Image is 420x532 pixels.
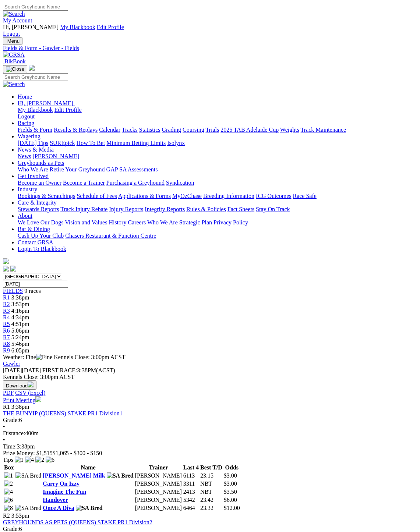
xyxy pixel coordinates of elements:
[60,24,95,30] a: My Blackbook
[54,107,82,113] a: Edit Profile
[301,127,346,133] a: Track Maintenance
[3,294,10,301] a: R1
[3,374,417,380] div: Kennels Close: 3:00pm ACST
[135,504,182,512] td: [PERSON_NAME]
[4,58,26,64] span: BlkBook
[11,327,29,334] span: 5:06pm
[293,193,316,199] a: Race Safe
[139,127,160,133] a: Statistics
[3,404,10,410] span: R1
[18,93,32,100] a: Home
[11,334,29,340] span: 5:24pm
[109,206,143,212] a: Injury Reports
[18,107,53,113] a: My Blackbook
[162,127,181,133] a: Grading
[65,219,107,226] a: Vision and Values
[18,113,35,120] a: Logout
[107,472,134,479] img: SA Bred
[3,314,10,320] a: R4
[18,186,37,192] a: Industry
[3,430,417,437] div: 400m
[3,266,9,272] img: facebook.svg
[11,314,29,320] span: 4:34pm
[18,233,417,239] div: Bar & Dining
[135,472,182,479] td: [PERSON_NAME]
[50,140,75,146] a: SUREpick
[18,127,417,133] div: Racing
[15,390,45,396] a: CSV (Excel)
[76,505,103,511] img: SA Bred
[147,219,178,226] a: Who We Are
[3,347,10,354] a: R9
[227,206,254,212] a: Fact Sheets
[3,341,10,347] a: R8
[43,480,80,487] a: Carry On Izzy
[3,308,10,314] a: R3
[3,321,10,327] a: R5
[183,504,199,512] td: 6464
[15,505,42,511] img: SA Bred
[3,31,20,37] a: Logout
[135,480,182,487] td: [PERSON_NAME]
[167,140,185,146] a: Isolynx
[11,513,29,519] span: 3:53pm
[3,443,417,450] div: 3:38pm
[223,464,240,471] th: Odds
[11,321,29,327] span: 4:51pm
[172,193,202,199] a: MyOzChase
[28,382,33,387] img: download.svg
[3,24,59,30] span: Hi, [PERSON_NAME]
[200,496,223,504] td: 23.42
[24,288,41,294] span: 9 races
[3,519,152,525] a: GREYHOUNDS AS PETS (QUEENS) STAKE PR1 Division2
[224,497,237,503] span: $6.00
[3,288,23,294] a: FIELDS
[145,206,185,212] a: Integrity Reports
[186,206,226,212] a: Rules & Policies
[32,153,79,159] a: [PERSON_NAME]
[11,404,29,410] span: 3:38pm
[11,308,29,314] span: 4:16pm
[135,496,182,504] td: [PERSON_NAME]
[3,417,19,423] span: Grade:
[200,480,223,487] td: NBT
[18,107,417,120] div: Hi, [PERSON_NAME]
[18,100,73,106] span: Hi, [PERSON_NAME]
[256,206,290,212] a: Stay On Track
[43,472,105,479] a: [PERSON_NAME] Milk
[35,457,44,463] img: 2
[183,127,204,133] a: Coursing
[18,180,417,186] div: Get Involved
[18,219,63,226] a: We Love Our Dogs
[3,367,41,373] span: [DATE]
[3,327,10,334] span: R6
[77,193,117,199] a: Schedule of Fees
[4,480,13,487] img: 2
[3,81,25,88] img: Search
[3,58,26,64] a: BlkBook
[183,464,199,471] th: Last 4
[11,301,29,307] span: 3:53pm
[18,226,50,232] a: Bar & Dining
[166,180,194,186] a: Syndication
[224,505,240,511] span: $12.00
[3,380,36,390] button: Download
[3,361,20,367] a: Gawler
[4,497,13,503] img: 6
[6,66,24,72] img: Close
[3,423,5,430] span: •
[65,233,156,239] a: Chasers Restaurant & Function Centre
[106,180,165,186] a: Purchasing a Greyhound
[18,127,52,133] a: Fields & Form
[128,219,146,226] a: Careers
[36,354,52,361] img: Fine
[109,219,126,226] a: History
[3,450,417,457] div: Prize Money: $1,515
[18,213,32,219] a: About
[224,489,237,495] span: $3.50
[3,37,22,45] button: Toggle navigation
[3,457,13,463] span: Tips
[3,52,25,58] img: GRSA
